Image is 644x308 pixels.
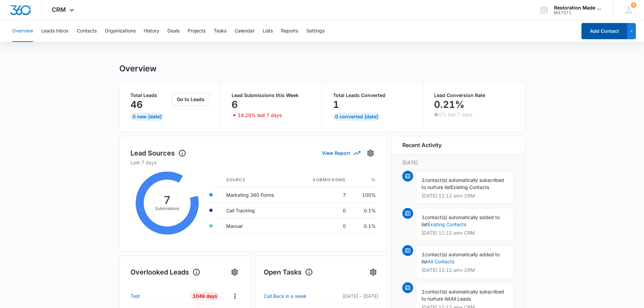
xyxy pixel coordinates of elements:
[238,113,282,118] p: 14.29% last 7 days
[130,93,171,98] p: Total Leads
[422,252,425,257] span: 1
[554,5,603,10] div: account name
[422,177,504,190] span: contact(s) automatically subscribed to nurture list
[235,20,255,42] button: Calendar
[422,289,504,302] span: contact(s) automatically subscribed to nurture list
[119,64,157,74] h1: Overview
[434,99,464,110] p: 0.21%
[130,267,200,277] h1: Overlooked Leads
[402,141,442,149] h6: Recent Activity
[422,193,508,198] p: [DATE] 11:12 am • CRM
[130,292,140,300] p: Test
[144,20,159,42] button: History
[351,203,376,218] td: 0.1%
[333,93,412,98] p: Total Leads Converted
[130,148,186,158] h1: Lead Sources
[232,93,311,98] p: Lead Submissions this Week
[221,218,295,234] td: Manual
[422,268,508,273] p: [DATE] 11:12 am • CRM
[422,231,508,235] p: [DATE] 11:12 am • CRM
[322,147,360,159] button: View Report
[351,173,376,187] th: %
[130,159,376,166] p: Last 7 days
[295,173,351,187] th: Submissions
[554,10,603,15] div: account id
[167,20,180,42] button: Deals
[130,113,164,121] div: 0 New [DATE]
[188,20,206,42] button: Projects
[351,187,376,203] td: 100%
[422,289,425,294] span: 1
[451,296,471,302] span: All Leads
[428,259,454,264] a: All Contacts
[295,203,351,218] td: 0
[333,99,339,110] p: 1
[263,20,273,42] button: Lists
[295,187,351,203] td: 7
[422,177,425,183] span: 1
[581,23,627,39] button: Add Contact
[368,267,379,278] button: Settings
[351,218,376,234] td: 0.1%
[264,292,326,300] a: Call Back in a week
[172,93,210,106] button: Go to Leads
[402,159,514,166] p: [DATE]
[214,20,226,42] button: Tasks
[221,187,295,203] td: Marketing 360 Forms
[130,99,143,110] p: 46
[172,96,210,102] a: Go to Leads
[439,112,472,117] p: 0% last 7 days
[230,291,240,301] button: Actions
[105,20,136,42] button: Organizations
[221,203,295,218] td: Call Tracking
[41,20,69,42] button: Leads Inbox
[191,292,219,300] div: 1049 Days
[422,252,500,264] span: contact(s) automatically added to list
[428,221,466,227] a: Existing Contacts
[434,93,514,98] p: Lead Conversion Rate
[229,267,240,278] button: Settings
[52,6,66,13] span: CRM
[326,292,378,300] p: [DATE] – [DATE]
[232,99,238,110] p: 6
[451,184,489,190] span: Existing Contacts
[12,20,33,42] button: Overview
[221,173,295,187] th: Source
[306,20,325,42] button: Settings
[422,214,425,220] span: 1
[130,292,185,300] a: Test
[77,20,97,42] button: Contacts
[631,2,636,8] span: 5
[631,2,636,8] div: notifications count
[422,214,500,227] span: contact(s) automatically added to list
[333,113,380,121] div: 0 Converted [DATE]
[295,218,351,234] td: 0
[281,20,298,42] button: Reports
[365,148,376,159] button: Settings
[264,267,313,277] h1: Open Tasks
